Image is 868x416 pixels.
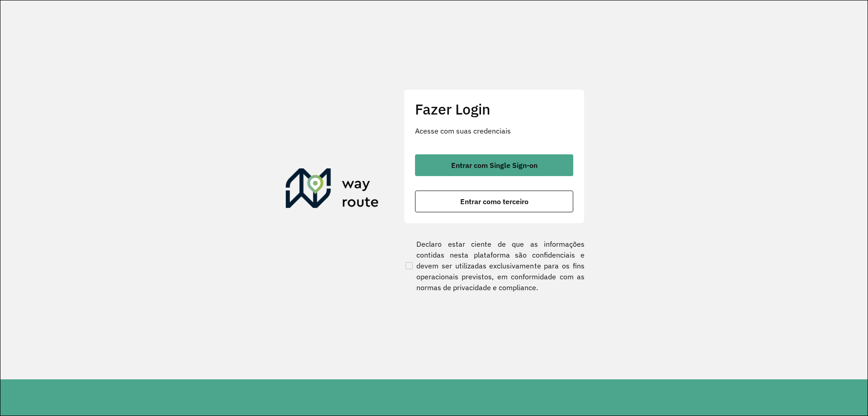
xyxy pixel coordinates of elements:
p: Acesse com suas credenciais [415,125,573,136]
img: Roteirizador AmbevTech [286,168,379,212]
span: Entrar como terceiro [460,198,528,205]
button: button [415,191,573,212]
button: button [415,154,573,176]
span: Entrar com Single Sign-on [451,162,538,169]
label: Declaro estar ciente de que as informações contidas nesta plataforma são confidenciais e devem se... [404,239,585,293]
h2: Fazer Login [415,100,573,118]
